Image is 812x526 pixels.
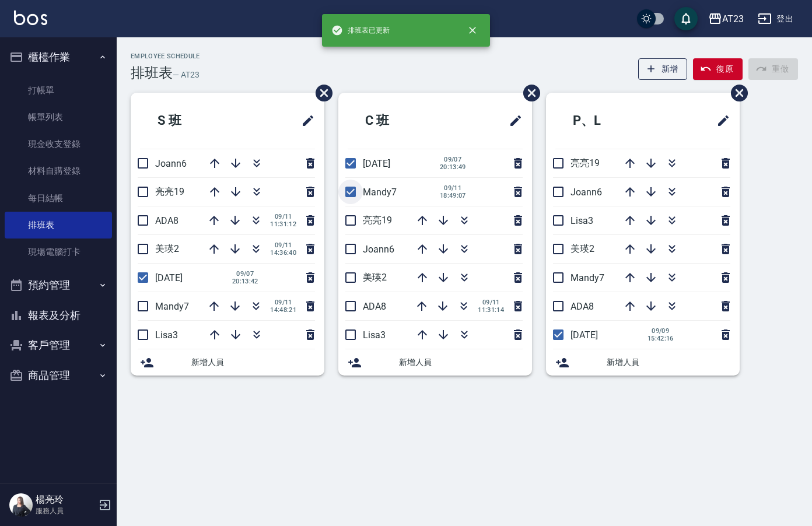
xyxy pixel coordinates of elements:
span: 刪除班表 [307,76,334,110]
span: 刪除班表 [722,76,750,110]
span: Lisa3 [155,329,178,341]
span: 20:13:49 [440,163,466,171]
a: 排班表 [5,212,112,239]
span: Joann6 [155,158,187,169]
span: 亮亮19 [155,186,184,197]
span: 09/09 [647,327,674,335]
span: 11:31:12 [270,220,296,228]
span: Mandy7 [570,272,604,283]
span: 亮亮19 [363,215,392,226]
span: 11:31:14 [478,306,504,314]
span: [DATE] [363,158,390,169]
span: 美瑛2 [363,272,387,283]
span: [DATE] [570,329,598,341]
span: 14:36:40 [270,249,296,257]
span: Lisa3 [570,215,593,226]
span: ADA8 [155,215,178,226]
span: 排班表已更新 [331,24,390,36]
h6: — AT23 [173,69,199,81]
button: save [674,7,698,30]
button: 櫃檯作業 [5,42,112,72]
span: 09/11 [440,184,466,192]
div: 新增人員 [131,349,324,376]
h5: 楊亮玲 [36,494,95,506]
span: 刪除班表 [514,76,542,110]
span: 15:42:16 [647,335,674,342]
button: 新增 [638,58,688,80]
span: 09/07 [440,156,466,163]
a: 材料自購登錄 [5,157,112,184]
span: Joann6 [363,244,394,255]
span: 09/11 [270,241,296,249]
button: 報表及分析 [5,300,112,331]
span: 美瑛2 [155,243,179,254]
h3: 排班表 [131,65,173,81]
span: 09/11 [270,213,296,220]
h2: S 班 [140,100,246,142]
button: 客戶管理 [5,330,112,360]
span: ADA8 [570,301,594,312]
button: AT23 [703,7,748,31]
img: Logo [14,10,47,25]
span: 美瑛2 [570,243,594,254]
span: 09/11 [270,299,296,306]
a: 帳單列表 [5,104,112,131]
span: 新增人員 [607,356,730,369]
span: [DATE] [155,272,183,283]
span: 亮亮19 [570,157,600,169]
span: 09/07 [232,270,258,278]
span: 18:49:07 [440,192,466,199]
a: 現金收支登錄 [5,131,112,157]
a: 打帳單 [5,77,112,104]
div: 新增人員 [546,349,740,376]
span: Lisa3 [363,329,386,341]
span: 新增人員 [191,356,315,369]
span: 修改班表的標題 [294,107,315,135]
a: 每日結帳 [5,185,112,212]
h2: P、L [555,100,664,142]
button: close [460,17,485,43]
div: 新增人員 [338,349,532,376]
span: 09/11 [478,299,504,306]
span: Mandy7 [363,187,397,198]
h2: Employee Schedule [131,52,200,60]
span: ADA8 [363,301,386,312]
span: Mandy7 [155,301,189,312]
p: 服務人員 [36,506,95,516]
img: Person [9,493,33,517]
button: 預約管理 [5,270,112,300]
span: Joann6 [570,187,602,198]
span: 20:13:42 [232,278,258,285]
span: 修改班表的標題 [709,107,730,135]
h2: C 班 [348,100,454,142]
span: 修改班表的標題 [502,107,523,135]
button: 登出 [753,8,798,30]
button: 復原 [693,58,743,80]
div: AT23 [722,12,744,26]
span: 新增人員 [399,356,523,369]
a: 現場電腦打卡 [5,239,112,265]
button: 商品管理 [5,360,112,391]
span: 14:48:21 [270,306,296,314]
